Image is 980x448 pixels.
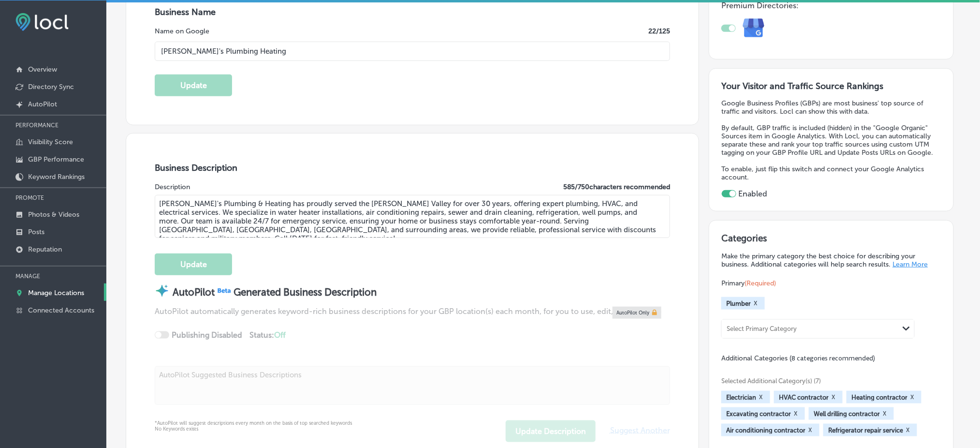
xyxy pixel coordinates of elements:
[28,138,73,146] p: Visibility Score
[721,279,776,287] span: Primary
[648,27,670,35] label: 22 /125
[903,426,912,434] button: X
[28,289,84,297] p: Manage Locations
[28,306,94,314] p: Connected Accounts
[722,99,941,116] p: Google Business Profiles (GBPs) are most business' top source of traffic and visitors. Locl can s...
[721,252,941,269] p: Make the primary category the best choice for describing your business. Additional categories wil...
[721,233,941,247] h3: Categories
[880,410,889,418] button: X
[15,13,69,31] img: fda3e92497d09a02dc62c9cd864e3231.png
[727,326,797,333] div: Select Primary Category
[726,394,756,401] span: Electrician
[722,124,941,157] p: By default, GBP traffic is included (hidden) in the "Google Organic" Sources item in Google Analy...
[28,210,79,219] p: Photos & Videos
[907,393,917,401] button: X
[155,27,209,35] label: Name on Google
[215,286,234,295] img: Beta
[790,354,875,363] span: (8 categories recommended)
[563,183,670,191] label: 585 / 750 characters recommended
[155,42,670,61] input: Enter Location Name
[28,228,44,236] p: Posts
[155,183,190,191] label: Description
[851,394,907,401] span: Heating contractor
[155,195,670,238] textarea: [PERSON_NAME]'s Plumbing & Heating has proudly served the [PERSON_NAME] Valley for over 30 years,...
[751,299,760,307] button: X
[721,377,934,385] span: Selected Additional Category(s) (7)
[722,81,941,91] h3: Your Visitor and Traffic Source Rankings
[805,426,815,434] button: X
[756,393,765,401] button: X
[155,163,670,173] h3: Business Description
[155,7,670,17] h3: Business Name
[892,260,928,269] a: Learn More
[28,83,74,91] p: Directory Sync
[721,1,941,10] h4: Premium Directories:
[745,279,776,287] span: (Required)
[155,284,169,298] img: autopilot-icon
[28,245,62,254] p: Reputation
[155,75,232,96] button: Update
[739,189,768,198] label: Enabled
[726,410,791,418] span: Excavating contractor
[28,155,84,164] p: GBP Performance
[28,173,85,181] p: Keyword Rankings
[155,254,232,275] button: Update
[736,10,772,46] img: e7ababfa220611ac49bdb491a11684a6.png
[814,410,880,418] span: Well drilling contractor
[779,394,829,401] span: HVAC contractor
[726,300,751,307] span: Plumber
[721,354,875,362] span: Additional Categories
[828,427,903,434] span: Refrigerator repair service
[722,165,941,181] p: To enable, just flip this switch and connect your Google Analytics account.
[726,427,805,434] span: Air conditioning contractor
[28,100,57,108] p: AutoPilot
[28,65,57,74] p: Overview
[829,393,838,401] button: X
[173,286,377,298] strong: AutoPilot Generated Business Description
[791,410,800,418] button: X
